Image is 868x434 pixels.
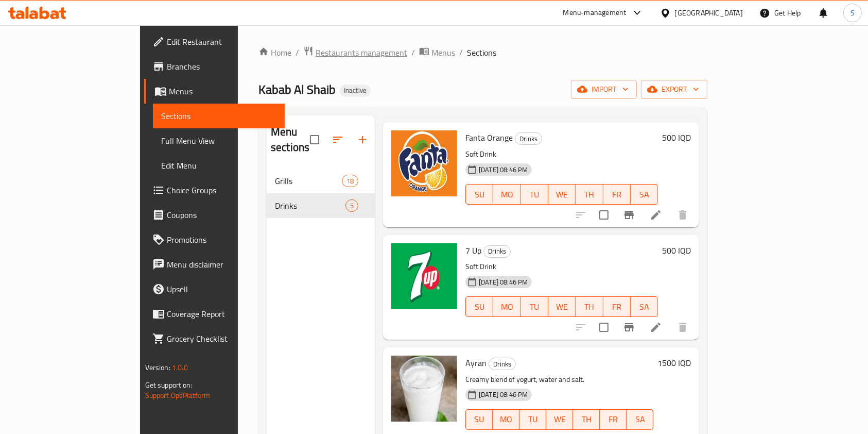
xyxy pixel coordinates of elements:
[515,133,542,145] span: Drinks
[144,302,285,326] a: Coverage Report
[325,127,350,152] span: Sort sections
[465,296,493,317] button: SU
[497,187,516,202] span: MO
[576,296,603,317] button: TH
[525,299,544,314] span: TU
[493,296,520,317] button: MO
[650,321,662,333] a: Edit menu item
[161,110,277,122] span: Sections
[475,390,532,399] span: [DATE] 08:46 PM
[167,36,277,48] span: Edit Restaurant
[172,361,188,374] span: 1.0.0
[153,128,285,153] a: Full Menu View
[546,409,573,430] button: WE
[552,299,571,314] span: WE
[267,164,375,222] nav: Menu sections
[550,412,569,427] span: WE
[579,83,629,96] span: import
[419,46,455,59] a: Menus
[603,296,631,317] button: FR
[675,7,743,19] div: [GEOGRAPHIC_DATA]
[493,409,519,430] button: MO
[316,46,407,59] span: Restaurants management
[144,326,285,351] a: Grocery Checklist
[167,332,277,345] span: Grocery Checklist
[467,46,496,59] span: Sections
[524,412,542,427] span: TU
[670,315,695,340] button: delete
[145,361,170,374] span: Version:
[577,412,596,427] span: TH
[470,299,489,314] span: SU
[607,299,627,314] span: FR
[519,409,546,430] button: TU
[484,245,510,257] span: Drinks
[573,409,600,430] button: TH
[271,124,310,155] h2: Menu sections
[617,203,641,227] button: Branch-specific-item
[576,184,603,205] button: TH
[483,245,511,258] div: Drinks
[340,85,371,97] div: Inactive
[145,389,211,402] a: Support.OpsPlatform
[167,258,277,271] span: Menu disclaimer
[167,308,277,320] span: Coverage Report
[470,412,489,427] span: SU
[258,78,336,101] span: Kabab Al Shaib
[145,378,193,392] span: Get support on:
[144,277,285,302] a: Upsell
[649,83,699,96] span: export
[391,356,457,422] img: Ayran
[617,315,641,340] button: Branch-specific-item
[167,60,277,73] span: Branches
[548,296,576,317] button: WE
[489,358,516,370] div: Drinks
[662,243,691,258] h6: 500 IQD
[670,203,695,227] button: delete
[167,184,277,196] span: Choice Groups
[258,46,707,59] nav: breadcrumb
[552,187,571,202] span: WE
[465,373,653,386] p: Creamy blend of yogurt, water and salt.
[267,193,375,218] div: Drinks5
[161,159,277,172] span: Edit Menu
[303,46,407,59] a: Restaurants management
[275,199,345,212] span: Drinks
[600,409,627,430] button: FR
[342,176,358,186] span: 18
[521,296,548,317] button: TU
[493,184,520,205] button: MO
[635,187,654,202] span: SA
[465,184,493,205] button: SU
[631,296,658,317] button: SA
[497,412,515,427] span: MO
[144,54,285,79] a: Branches
[548,184,576,205] button: WE
[850,7,855,19] span: S
[580,187,599,202] span: TH
[525,187,544,202] span: TU
[167,283,277,295] span: Upsell
[346,201,358,211] span: 5
[489,358,515,370] span: Drinks
[411,46,415,59] li: /
[635,299,654,314] span: SA
[465,260,658,273] p: Soft Drink
[340,86,371,95] span: Inactive
[465,130,513,145] span: Fanta Orange
[607,187,627,202] span: FR
[593,204,615,226] span: Select to update
[161,135,277,147] span: Full Menu View
[603,184,631,205] button: FR
[144,227,285,252] a: Promotions
[515,132,542,145] div: Drinks
[350,127,375,152] button: Add section
[571,80,637,99] button: import
[593,316,615,338] span: Select to update
[475,165,532,175] span: [DATE] 08:46 PM
[465,243,481,258] span: 7 Up
[465,148,658,161] p: Soft Drink
[275,175,342,187] div: Grills
[153,104,285,128] a: Sections
[604,412,622,427] span: FR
